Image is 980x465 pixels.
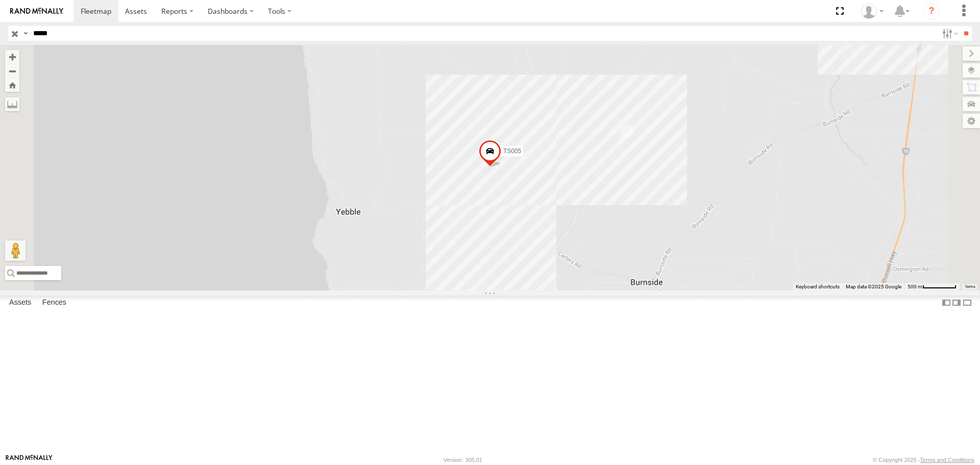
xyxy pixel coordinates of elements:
[10,8,63,15] img: rand-logo.svg
[846,284,901,289] span: Map data ©2025 Google
[5,78,19,92] button: Zoom Home
[5,50,19,64] button: Zoom in
[796,283,840,290] button: Keyboard shortcuts
[5,64,19,78] button: Zoom out
[37,296,71,310] label: Fences
[923,3,940,19] i: ?
[962,296,972,310] label: Hide Summary Table
[4,296,36,310] label: Assets
[951,296,962,310] label: Dock Summary Table to the Right
[904,283,960,290] button: Map scale: 500 m per 63 pixels
[857,4,887,19] div: Hayley Petersen
[21,26,30,41] label: Search Query
[963,114,980,128] label: Map Settings
[938,26,960,41] label: Search Filter Options
[6,455,53,465] a: Visit our Website
[908,284,922,289] span: 500 m
[444,457,482,463] div: Version: 305.01
[941,296,951,310] label: Dock Summary Table to the Left
[503,148,521,155] span: TS005
[873,457,974,463] div: © Copyright 2025 -
[5,97,19,111] label: Measure
[5,240,26,261] button: Drag Pegman onto the map to open Street View
[965,284,975,288] a: Terms
[920,457,974,463] a: Terms and Conditions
